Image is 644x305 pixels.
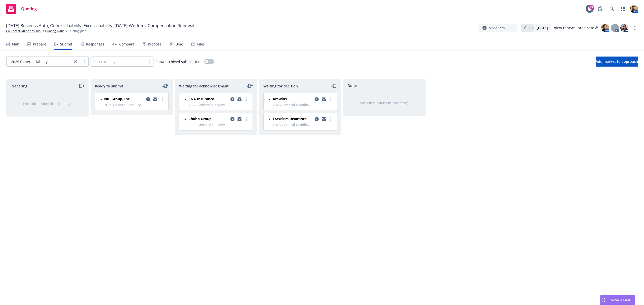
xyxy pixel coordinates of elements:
a: more [244,116,250,122]
a: View renewal prep case [554,24,598,32]
span: Waiting for acknowledgment [179,83,229,89]
div: Files [197,42,205,46]
a: more [159,96,165,102]
button: More info... [478,24,517,32]
img: photo [601,24,609,32]
div: Responses [86,42,104,46]
span: 2025 General Liability [9,59,70,64]
span: Done [348,83,357,88]
img: photo [630,5,638,13]
a: moveRight [78,83,84,89]
div: Bind [176,42,183,46]
a: Cal Forest Nurseries, Inc. [6,29,41,33]
span: Ready to submit [95,83,123,89]
a: more [328,96,334,102]
span: Chubb Group [188,116,212,121]
a: more [328,116,334,122]
a: moveLeft [331,83,337,89]
a: Quoting plans [45,29,64,33]
span: Quoting [21,7,37,11]
span: T [614,25,616,31]
div: 19 [589,5,594,9]
span: 2025 General Liability [273,122,334,127]
div: Compare [119,42,135,46]
span: Add market to approach [596,59,638,64]
div: Plan [12,42,19,46]
span: More info... [489,25,508,31]
span: 2025 General Liability [188,122,250,127]
button: Add market to approach [596,57,638,67]
a: more [244,96,250,102]
span: 2025 General Liability [273,102,334,108]
span: Show archived submissions [155,59,202,64]
span: NIP Group, Inc. [104,96,131,101]
div: Prepare [33,42,46,46]
a: copy logging email [236,116,243,122]
img: photo [620,24,628,32]
span: Waiting for decision [263,83,298,89]
a: copy logging email [152,96,158,102]
div: No submissions in this stage [352,100,417,106]
span: 2025 General Liability [104,102,165,108]
span: Travelers Insurance [273,116,307,121]
span: ETA : [529,25,548,30]
a: Quoting [4,2,39,16]
a: copy logging email [321,116,327,122]
div: No submissions in this stage [15,101,80,106]
a: more [632,25,638,31]
a: Report a Bug [595,4,605,14]
div: Propose [148,42,162,46]
span: Nova Assist [611,298,631,302]
a: copy logging email [229,116,235,122]
div: Submit [60,42,72,46]
a: close [72,59,78,65]
a: copy logging email [145,96,151,102]
span: 2025 General Liability [11,59,48,64]
span: 2025 General Liability [188,102,250,108]
a: copy logging email [314,116,320,122]
a: moveLeftRight [163,83,169,89]
a: copy logging email [236,96,243,102]
span: [DATE] Business Auto, General Liability, Excess Liability, [DATE] Workers' Compensation Renewal [6,23,194,29]
a: copy logging email [229,96,235,102]
div: Drag to move [600,295,607,305]
a: copy logging email [314,96,320,102]
a: moveLeftRight [247,83,253,89]
button: Nova Assist [600,295,635,305]
a: copy logging email [321,96,327,102]
span: Amwins [273,96,287,101]
span: Quoting plan [68,29,86,33]
span: CNA Insurance [188,96,214,101]
a: Search [607,4,617,14]
span: Preparing [11,83,27,89]
a: Switch app [618,4,628,14]
strong: [DATE] [537,25,548,30]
